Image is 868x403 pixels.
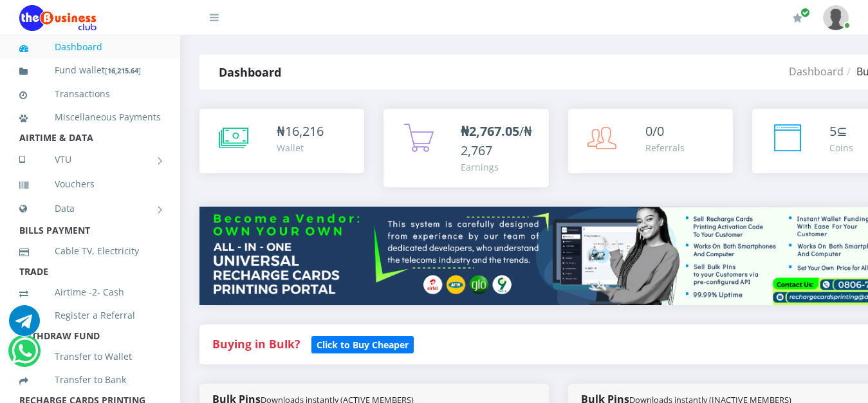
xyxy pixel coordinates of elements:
[19,192,161,225] a: Data
[793,13,802,23] i: Renew/Upgrade Subscription
[212,336,300,351] strong: Buying in Bulk?
[829,141,853,155] div: Coins
[461,122,519,140] b: ₦2,767.05
[383,109,548,187] a: ₦2,767.05/₦2,767 Earnings
[219,64,281,80] strong: Dashboard
[277,122,324,141] div: ₦
[823,5,849,30] img: User
[19,169,161,199] a: Vouchers
[19,32,161,62] a: Dashboard
[645,122,664,140] span: 0/0
[19,236,161,266] a: Cable TV, Electricity
[789,64,844,79] a: Dashboard
[285,122,324,140] span: 16,216
[105,66,141,75] small: [ ]
[829,122,853,141] div: ⊆
[19,5,97,31] img: Logo
[9,315,40,336] a: Chat for support
[19,79,161,109] a: Transactions
[19,301,161,330] a: Register a Referral
[19,277,161,307] a: Airtime -2- Cash
[19,342,161,371] a: Transfer to Wallet
[12,345,38,366] a: Chat for support
[461,160,535,174] div: Earnings
[311,336,414,351] a: Click to Buy Cheaper
[645,141,685,155] div: Referrals
[317,339,409,351] b: Click to Buy Cheaper
[461,122,532,159] span: /₦2,767
[19,102,161,132] a: Miscellaneous Payments
[277,141,324,155] div: Wallet
[199,109,364,173] a: ₦16,216 Wallet
[19,144,161,176] a: VTU
[19,365,161,395] a: Transfer to Bank
[107,66,138,75] b: 16,215.64
[800,8,810,17] span: Renew/Upgrade Subscription
[19,55,161,86] a: Fund wallet[16,215.64]
[568,109,733,173] a: 0/0 Referrals
[829,122,836,140] span: 5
